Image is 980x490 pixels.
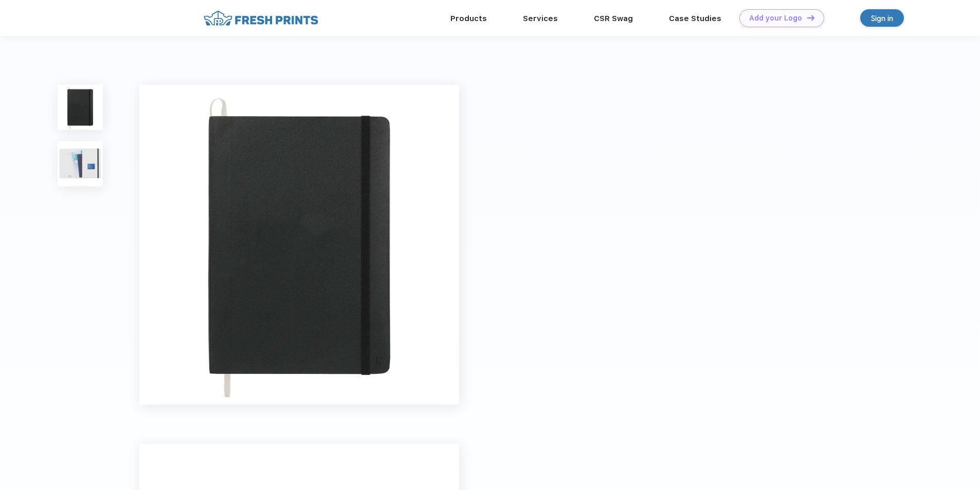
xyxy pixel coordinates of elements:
a: Sign in [860,9,904,27]
div: Add your Logo [749,14,802,23]
img: func=resize&h=100 [58,141,103,186]
img: DT [807,15,814,21]
div: Sign in [871,12,893,24]
img: func=resize&h=640 [139,85,459,404]
img: func=resize&h=100 [58,85,103,130]
a: Products [450,14,487,23]
img: fo%20logo%202.webp [201,9,321,27]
